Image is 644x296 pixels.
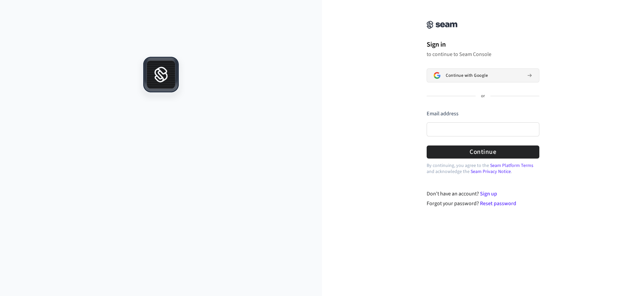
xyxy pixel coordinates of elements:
a: Reset password [480,200,516,207]
a: Seam Privacy Notice [471,168,511,175]
p: By continuing, you agree to the and acknowledge the . [427,163,539,175]
span: Continue with Google [446,73,488,78]
h1: Sign in [427,40,539,50]
button: Sign in with GoogleContinue with Google [427,68,539,82]
button: Continue [427,145,539,159]
p: to continue to Seam Console [427,51,539,58]
label: Email address [427,110,459,117]
p: or [481,93,485,99]
div: Forgot your password? [427,199,540,208]
img: Sign in with Google [434,72,440,79]
img: Seam Console [427,21,458,29]
a: Sign up [480,190,497,197]
a: Seam Platform Terms [490,162,533,169]
div: Don't have an account? [427,190,540,198]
